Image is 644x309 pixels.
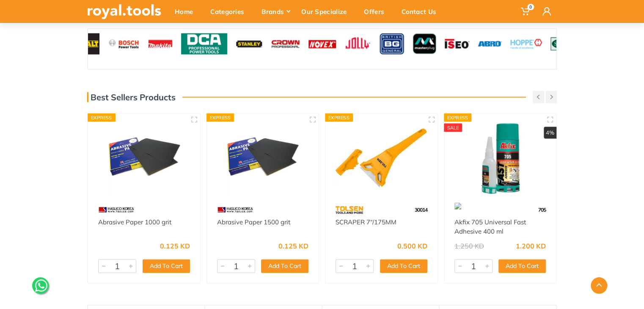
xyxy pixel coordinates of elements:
[98,218,171,226] a: Abrasive Paper 1000 grit
[98,203,135,218] img: 88.webp
[206,113,234,122] div: Express
[454,203,461,218] img: 141.webp
[550,33,574,55] img: Royal Tools Brand - Shams
[87,4,161,19] img: royal.tools Logo
[516,243,546,249] div: 1.200 KD
[215,121,311,194] img: Royal Tools - Abrasive Paper 1500 grit
[181,33,227,55] img: Royal Tools Brand - DCA
[256,3,295,20] div: Brands
[333,121,430,194] img: Royal Tools - SCRAPER 7“/175MM
[236,33,262,55] img: Royal Tools Brand - Stanley
[87,92,176,102] h3: Best Sellers Products
[415,207,427,213] span: 30014
[538,207,546,213] span: 705
[396,3,448,20] div: Contact Us
[295,3,358,20] div: Our Specialize
[445,33,469,55] img: Royal Tools Brand - ISEO
[96,121,193,194] img: Royal Tools - Abrasive Paper 1000 grit
[148,33,173,55] img: Royal Tools Brand - Makita
[358,3,396,20] div: Offers
[380,33,404,55] img: Royal Tools Brand - BG Electrical
[444,113,472,122] div: Express
[527,4,534,10] span: 0
[88,113,116,122] div: Express
[454,243,484,249] div: 1.250 KD
[454,218,526,236] a: Akfix 705 Universal Fast Adhesive 400 ml
[217,203,253,218] img: 88.webp
[452,121,549,194] img: Royal Tools - Akfix 705 Universal Fast Adhesive 400 ml
[204,3,256,20] div: Categories
[510,33,542,55] img: Royal Tools Brand - Hoppe
[478,33,502,55] img: Royal Tools Brand - ABRO
[325,113,353,122] div: Express
[169,3,204,20] div: Home
[308,33,336,55] img: Royal Tools Brand - Novex
[261,259,308,273] button: Add To Cart
[344,33,371,55] img: Royal Tools Brand - Jolly
[498,259,546,273] button: Add To Cart
[108,33,140,55] img: Royal Tools Brand - Bosch
[444,124,462,132] div: SALE
[336,203,363,218] img: 64.webp
[160,243,190,249] div: 0.125 KD
[271,33,300,55] img: Royal Tools Brand - Crown
[217,218,290,226] a: Abrasive Paper 1500 grit
[143,259,190,273] button: Add To Cart
[544,127,556,139] div: 4%
[380,259,427,273] button: Add To Cart
[278,243,308,249] div: 0.125 KD
[397,243,427,249] div: 0.500 KD
[413,33,437,55] img: Royal Tools Brand - Masterplug
[336,218,396,226] a: SCRAPER 7“/175MM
